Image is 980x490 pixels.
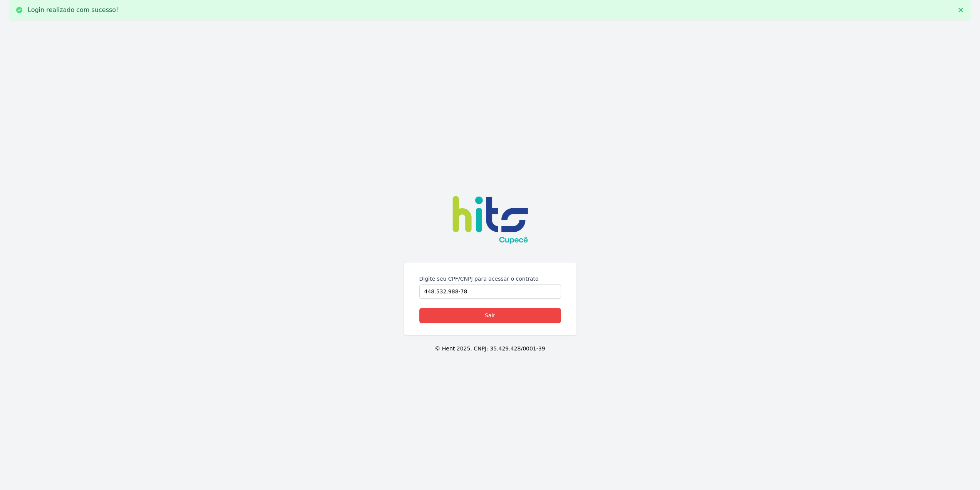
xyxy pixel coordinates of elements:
label: Digite seu CPF/CNPJ para acessar o contrato [419,275,561,283]
p: Login realizado com sucesso! [28,6,119,14]
p: © Hent 2025. CNPJ: 35.429.428/0001-39 [12,345,968,353]
img: HITS_Cupece_Logo-01.png [448,190,533,250]
a: Sair [419,308,561,323]
input: Digite seu CPF ou CNPJ [419,284,561,299]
